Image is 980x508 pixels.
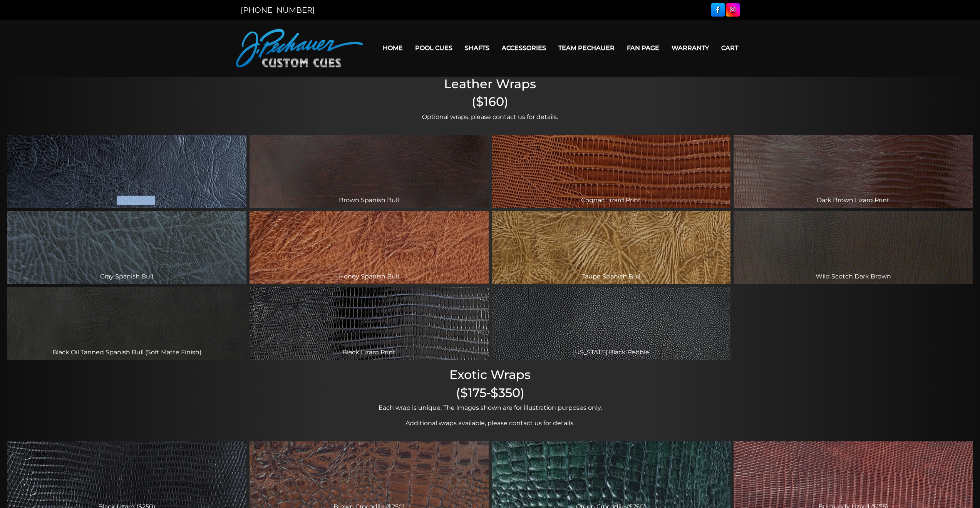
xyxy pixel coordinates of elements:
div: Honey Spanish Bull [250,211,489,284]
a: [PHONE_NUMBER] [241,5,315,15]
a: Warranty [665,38,715,58]
a: Home [377,38,409,58]
a: Accessories [496,38,552,58]
div: Black Lizard Print [250,287,489,360]
div: Dark Brown Lizard Print [734,135,973,208]
img: Pechauer Custom Cues [236,29,363,67]
div: Wild Scotch Dark Brown [734,211,973,284]
a: Cart [715,38,744,58]
a: Pool Cues [409,38,459,58]
div: Taupe Spanish Bull [492,211,731,284]
div: Black Spanish Bull [7,135,246,208]
div: Gray Spanish Bull [7,211,246,284]
div: Black Oil Tanned Spanish Bull (Soft Matte Finish) [7,287,246,360]
a: Team Pechauer [552,38,621,58]
div: [US_STATE] Black Pebble [492,287,731,360]
div: Brown Spanish Bull [250,135,489,208]
a: Fan Page [621,38,665,58]
a: Shafts [459,38,496,58]
div: Cognac Lizard Print [492,135,731,208]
